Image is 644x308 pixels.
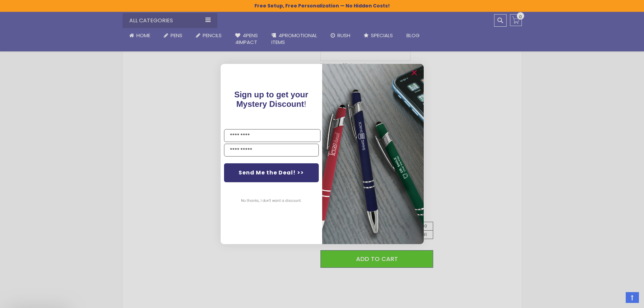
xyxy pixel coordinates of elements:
span: ! [234,90,308,109]
button: Close dialog [409,67,420,78]
iframe: Google Customer Reviews [588,290,644,308]
button: No thanks, I don't want a discount. [238,192,305,209]
span: Sign up to get your Mystery Discount [234,90,308,109]
button: Send Me the Deal! >> [224,163,319,182]
img: 081b18bf-2f98-4675-a917-09431eb06994.jpeg [322,64,424,244]
input: YOUR EMAIL [224,144,319,157]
